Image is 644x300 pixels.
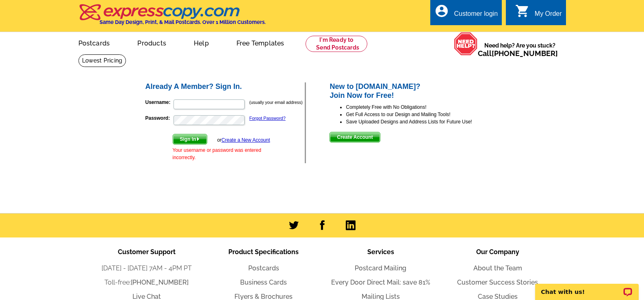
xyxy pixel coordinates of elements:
span: Customer Support [118,248,176,256]
button: Sign In [173,134,207,145]
a: shopping_cart My Order [515,9,562,19]
span: Call [478,49,558,58]
a: Postcards [248,264,279,272]
a: Forgot Password? [249,116,286,121]
a: Business Cards [240,278,287,286]
li: Completely Free with No Obligations! [346,104,500,111]
label: Password: [145,114,173,122]
li: Get Full Access to our Design and Mailing Tools! [346,111,500,118]
button: Create Account [330,132,380,142]
span: Product Specifications [228,248,299,256]
i: account_circle [434,4,449,18]
span: Create Account [330,132,379,142]
span: Need help? Are you stuck? [478,41,562,58]
a: Help [181,33,222,52]
span: Our Company [476,248,519,256]
h4: Same Day Design, Print, & Mail Postcards. Over 1 Million Customers. [100,19,266,25]
a: Customer Success Stories [457,278,538,286]
h2: Already A Member? Sign In. [145,82,305,91]
a: About the Team [473,264,522,272]
a: Same Day Design, Print, & Mail Postcards. Over 1 Million Customers. [78,10,266,25]
span: Services [367,248,394,256]
iframe: LiveChat chat widget [530,274,644,300]
a: [PHONE_NUMBER] [492,49,558,58]
a: Free Templates [223,33,297,52]
a: Create a New Account [221,137,270,143]
a: Postcard Mailing [355,264,406,272]
a: Products [124,33,179,52]
img: help [454,32,478,56]
label: Username: [145,99,173,106]
span: Sign In [173,134,207,144]
div: Customer login [454,10,498,22]
a: [PHONE_NUMBER] [131,278,189,286]
a: Postcards [65,33,123,52]
li: Toll-free: [88,278,205,287]
div: Your username or password was entered incorrectly. [173,147,270,161]
small: (usually your email address) [249,100,303,105]
div: My Order [535,10,562,22]
li: Save Uploaded Designs and Address Lists for Future Use! [346,118,500,125]
a: account_circle Customer login [434,9,498,19]
i: shopping_cart [515,4,530,18]
div: or [217,136,270,144]
img: button-next-arrow-white.png [196,137,200,141]
h2: New to [DOMAIN_NAME]? Join Now for Free! [330,82,500,100]
li: [DATE] - [DATE] 7AM - 4PM PT [88,263,205,273]
a: Every Door Direct Mail: save 81% [331,278,430,286]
